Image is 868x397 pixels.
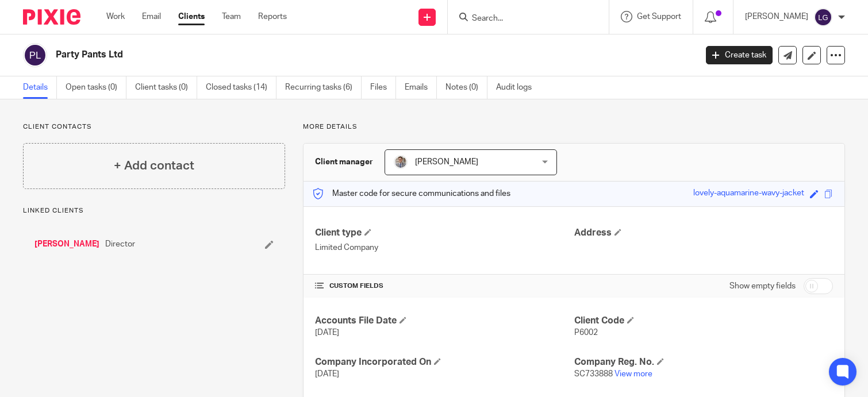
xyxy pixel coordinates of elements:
a: Details [23,76,57,99]
img: Pixie [23,9,80,25]
p: Master code for secure communications and files [312,188,510,199]
h4: CUSTOM FIELDS [315,282,574,291]
p: Limited Company [315,242,574,253]
input: Search [471,14,574,24]
span: P6002 [574,329,598,337]
h4: Address [574,227,833,239]
p: Client contacts [23,122,285,132]
a: [PERSON_NAME] [34,238,99,250]
h2: Party Pants Ltd [56,49,562,61]
a: Files [370,76,396,99]
a: Clients [178,11,205,22]
a: Team [222,11,241,22]
a: Reports [258,11,287,22]
a: Create task [706,46,773,64]
a: Email [142,11,161,22]
a: Open tasks (0) [66,76,126,99]
img: svg%3E [814,8,832,26]
h4: Client type [315,227,574,239]
a: Notes (0) [445,76,487,99]
a: Work [106,11,125,22]
span: Get Support [637,13,681,21]
label: Show empty fields [729,280,796,292]
p: Linked clients [23,206,285,215]
div: lovely-aquamarine-wavy-jacket [693,187,804,201]
a: Emails [405,76,437,99]
h4: Accounts File Date [315,315,574,327]
a: Audit logs [496,76,540,99]
span: Director [105,238,135,250]
img: svg%3E [23,43,47,67]
h4: Company Incorporated On [315,356,574,368]
a: View more [614,370,652,378]
a: Closed tasks (14) [206,76,276,99]
span: SC733888 [574,370,613,378]
span: [DATE] [315,370,339,378]
p: [PERSON_NAME] [745,11,808,22]
p: More details [303,122,845,132]
h3: Client manager [315,156,373,168]
a: Client tasks (0) [135,76,197,99]
span: [PERSON_NAME] [415,158,478,166]
span: [DATE] [315,329,339,337]
h4: Client Code [574,315,833,327]
h4: Company Reg. No. [574,356,833,368]
h4: + Add contact [114,157,194,175]
a: Recurring tasks (6) [285,76,362,99]
img: I%20like%20this%20one%20Deanoa.jpg [394,155,408,169]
